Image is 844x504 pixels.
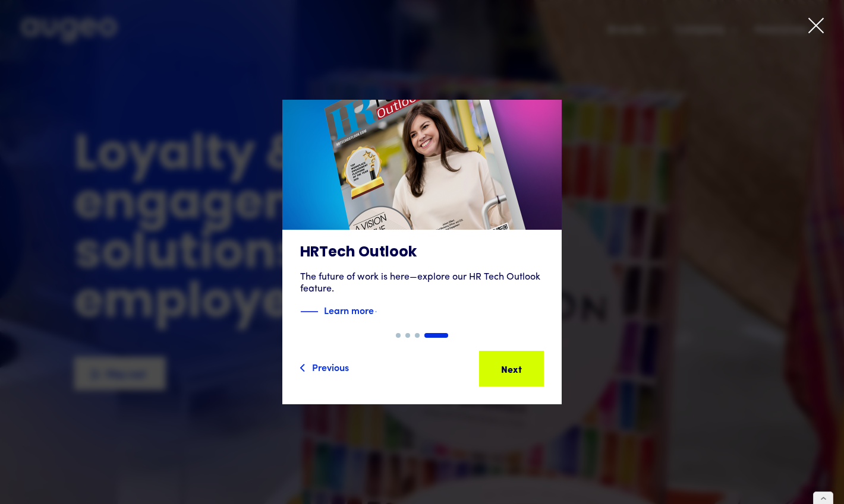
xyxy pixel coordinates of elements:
div: Show slide 3 of 4 [415,333,420,338]
div: The future of work is here—explore our HR Tech Outlook feature. [300,271,544,295]
a: Next [479,351,544,386]
div: Show slide 2 of 4 [405,333,410,338]
div: Previous [312,360,349,374]
a: HRTech OutlookThe future of work is here—explore our HR Tech Outlook feature.Blue decorative line... [282,100,562,333]
img: Blue decorative line [300,305,318,319]
div: Show slide 1 of 4 [396,333,401,338]
img: Blue text arrow [375,305,393,319]
h3: HRTech Outlook [300,244,544,262]
div: Show slide 4 of 4 [424,333,448,338]
strong: Learn more [324,303,374,316]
